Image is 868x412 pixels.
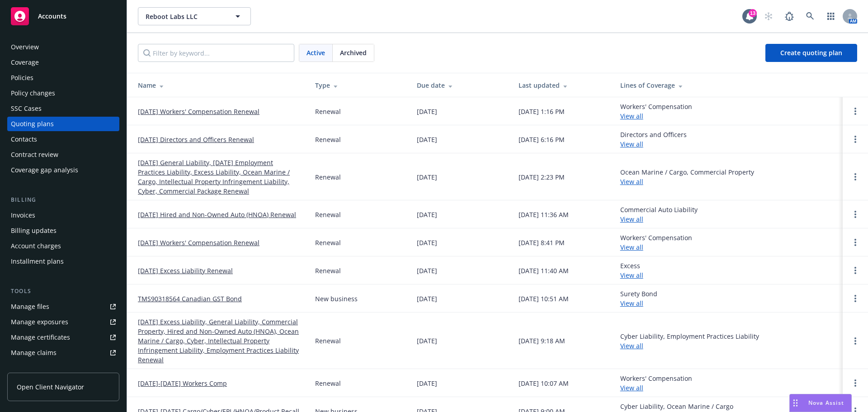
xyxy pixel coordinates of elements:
[11,40,39,54] div: Overview
[620,384,643,392] a: View all
[11,239,61,253] div: Account charges
[38,13,66,20] span: Accounts
[7,163,119,177] a: Coverage gap analysis
[7,287,119,296] div: Tools
[850,336,861,346] a: Open options
[7,346,119,360] a: Manage claims
[11,299,49,314] div: Manage files
[11,101,42,116] div: SSC Cases
[138,317,301,365] a: [DATE] Excess Liability, General Liability, Commercial Property, Hired and Non-Owned Auto (HNOA),...
[620,215,643,223] a: View all
[138,44,294,62] input: Filter by keyword...
[850,171,861,182] a: Open options
[620,102,692,121] div: Workers' Compensation
[138,158,301,196] a: [DATE] General Liability, [DATE] Employment Practices Liability, Excess Liability, Ocean Marine /...
[7,195,119,204] div: Billing
[417,336,437,346] div: [DATE]
[620,289,657,308] div: Surety Bond
[620,177,643,186] a: View all
[850,378,861,388] a: Open options
[7,101,119,116] a: SSC Cases
[7,40,119,54] a: Overview
[7,299,119,314] a: Manage files
[749,9,757,17] div: 13
[7,147,119,162] a: Contract review
[850,293,861,304] a: Open options
[519,135,565,144] div: [DATE] 6:16 PM
[138,7,251,25] button: Reboot Labs LLC
[620,299,643,308] a: View all
[11,346,57,360] div: Manage claims
[315,210,341,219] div: Renewal
[11,117,54,131] div: Quoting plans
[519,107,565,116] div: [DATE] 1:16 PM
[7,315,119,329] a: Manage exposures
[7,55,119,70] a: Coverage
[822,7,840,25] a: Switch app
[417,379,437,388] div: [DATE]
[519,172,565,182] div: [DATE] 2:23 PM
[7,132,119,147] a: Contacts
[7,208,119,223] a: Invoices
[315,379,341,388] div: Renewal
[620,374,692,393] div: Workers' Compensation
[7,361,119,375] a: Manage BORs
[417,107,437,116] div: [DATE]
[315,107,341,116] div: Renewal
[620,130,687,149] div: Directors and Officers
[138,379,227,388] a: [DATE]-[DATE] Workers Comp
[417,81,504,90] div: Due date
[138,81,301,90] div: Name
[11,254,64,269] div: Installment plans
[7,254,119,269] a: Installment plans
[620,261,643,280] div: Excess
[519,238,565,247] div: [DATE] 8:41 PM
[7,117,119,131] a: Quoting plans
[138,135,254,144] a: [DATE] Directors and Officers Renewal
[620,167,754,186] div: Ocean Marine / Cargo, Commercial Property
[7,239,119,253] a: Account charges
[850,265,861,276] a: Open options
[7,4,119,29] a: Accounts
[340,48,367,57] span: Archived
[315,238,341,247] div: Renewal
[519,210,569,219] div: [DATE] 11:36 AM
[519,266,569,275] div: [DATE] 11:40 AM
[11,330,70,345] div: Manage certificates
[417,294,437,303] div: [DATE]
[620,271,643,279] a: View all
[138,294,242,303] a: TMS90318564 Canadian GST Bond
[11,132,37,147] div: Contacts
[620,112,643,120] a: View all
[519,81,606,90] div: Last updated
[808,399,844,407] span: Nova Assist
[307,48,325,57] span: Active
[519,336,565,346] div: [DATE] 9:18 AM
[7,330,119,345] a: Manage certificates
[620,243,643,251] a: View all
[315,266,341,275] div: Renewal
[11,163,78,177] div: Coverage gap analysis
[850,106,861,117] a: Open options
[417,135,437,144] div: [DATE]
[620,81,835,90] div: Lines of Coverage
[7,86,119,100] a: Policy changes
[790,394,801,412] div: Drag to move
[417,238,437,247] div: [DATE]
[11,361,53,375] div: Manage BORs
[17,382,84,392] span: Open Client Navigator
[7,71,119,85] a: Policies
[11,315,68,329] div: Manage exposures
[7,223,119,238] a: Billing updates
[11,71,33,85] div: Policies
[315,172,341,182] div: Renewal
[850,237,861,248] a: Open options
[11,223,57,238] div: Billing updates
[11,147,58,162] div: Contract review
[850,209,861,220] a: Open options
[11,55,39,70] div: Coverage
[417,172,437,182] div: [DATE]
[11,208,35,223] div: Invoices
[789,394,852,412] button: Nova Assist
